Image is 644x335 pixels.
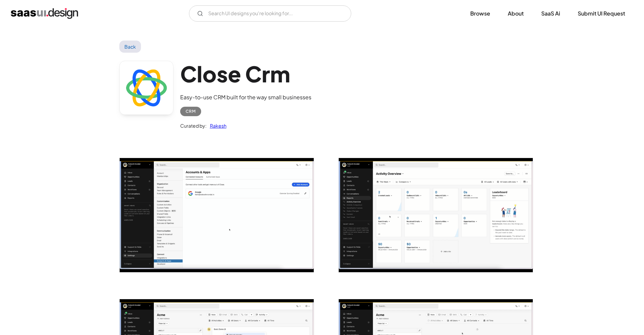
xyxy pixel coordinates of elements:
div: Curated by: [180,122,207,130]
a: Browse [462,6,498,21]
div: Easy-to-use CRM built for the way small businesses [180,93,311,101]
div: CRM [186,107,196,115]
a: About [500,6,532,21]
a: home [11,8,78,19]
img: 667d3e72458bb01af5b69844_close%20crm%20acounts%20apps.png [120,158,314,272]
form: Email Form [189,5,351,22]
h1: Close Crm [180,61,311,87]
a: open lightbox [120,158,314,272]
a: Rakesh [207,122,226,130]
a: Submit UI Request [570,6,633,21]
a: open lightbox [339,158,533,272]
a: SaaS Ai [533,6,568,21]
img: 667d3e727404bb2e04c0ed5e_close%20crm%20activity%20overview.png [339,158,533,272]
a: Back [119,41,141,53]
input: Search UI designs you're looking for... [189,5,351,22]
